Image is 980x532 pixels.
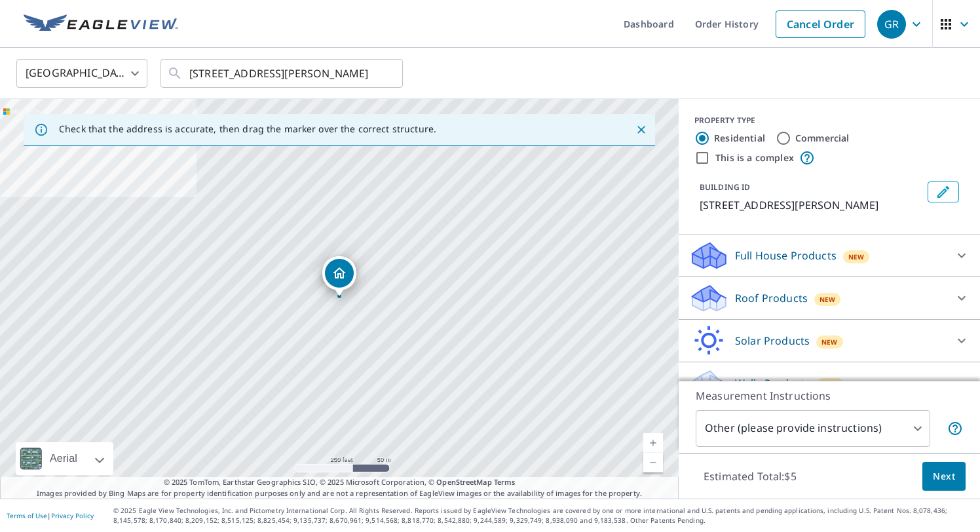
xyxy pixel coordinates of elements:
label: This is a complex [715,151,794,164]
div: [GEOGRAPHIC_DATA] [16,55,147,92]
p: Measurement Instructions [696,388,963,404]
p: Check that the address is accurate, then drag the marker over the correct structure. [59,123,436,135]
p: Solar Products [735,333,810,349]
span: New [848,252,865,262]
span: Please provide instructions on the next page for which structures you would like measured. You wi... [947,421,963,436]
span: New [821,337,838,347]
div: PROPERTY TYPE [694,115,964,126]
button: Next [922,462,966,491]
div: Other (please provide instructions) [696,410,930,447]
button: Edit building 1 [928,181,959,202]
p: © 2025 Eagle View Technologies, Inc. and Pictometry International Corp. All Rights Reserved. Repo... [113,506,973,525]
a: Privacy Policy [51,511,94,520]
p: BUILDING ID [700,181,750,193]
div: Solar ProductsNew [689,325,970,356]
div: Aerial [46,442,81,475]
input: Search by address or latitude-longitude [189,55,376,92]
p: | [7,512,94,520]
label: Residential [714,132,765,145]
a: Terms [494,477,516,487]
div: Dropped pin, building 1, Residential property, 263 Avery St Ashland, OR 97520 [322,256,356,297]
p: Roof Products [735,290,808,306]
img: EV Logo [24,14,178,34]
p: Full House Products [735,248,837,263]
a: OpenStreetMap [436,477,491,487]
p: Estimated Total: $5 [693,462,807,491]
span: Next [933,468,955,485]
a: Terms of Use [7,511,47,520]
div: Walls ProductsNew [689,368,970,399]
span: New [822,379,839,390]
a: Current Level 17, Zoom Out [643,453,663,472]
p: Walls Products [735,375,810,391]
span: © 2025 TomTom, Earthstar Geographics SIO, © 2025 Microsoft Corporation, © [164,477,516,488]
div: GR [877,10,906,39]
span: New [820,294,836,305]
a: Cancel Order [776,10,865,38]
div: Roof ProductsNew [689,282,970,314]
label: Commercial [795,132,850,145]
div: Aerial [16,442,113,475]
div: Full House ProductsNew [689,240,970,271]
button: Close [633,121,650,138]
a: Current Level 17, Zoom In [643,433,663,453]
p: [STREET_ADDRESS][PERSON_NAME] [700,197,922,213]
